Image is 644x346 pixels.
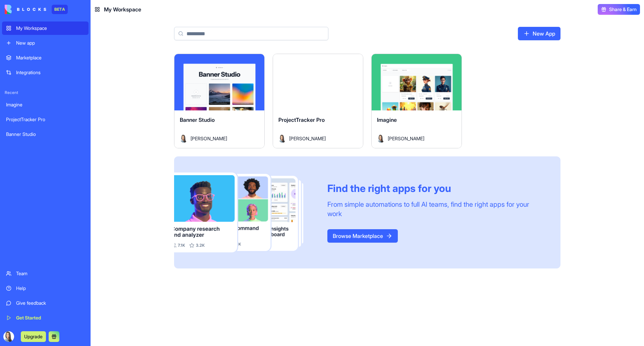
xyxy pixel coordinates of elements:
span: [PERSON_NAME] [388,135,424,142]
a: ImagineAvatar[PERSON_NAME] [371,54,462,148]
span: [PERSON_NAME] [191,135,227,142]
button: Share & Earn [598,4,640,15]
a: My Workspace [2,21,89,35]
button: Upgrade [21,331,46,342]
a: Help [2,282,89,295]
div: From simple automations to full AI teams, find the right apps for your work [327,200,544,218]
span: [PERSON_NAME] [289,135,326,142]
a: BETA [5,5,68,14]
a: Banner StudioAvatar[PERSON_NAME] [174,54,265,148]
div: My Workspace [16,25,85,32]
a: Give feedback [2,296,89,310]
a: Get Started [2,311,89,325]
div: Give feedback [16,300,85,306]
img: Avatar [278,135,286,143]
img: ACg8ocIi2y6ButMuETtlhkfkP-hgGTyOoLtfoJKwNUqVan3RkRO3_Vmv4A=s96-c [3,331,14,342]
div: ProjectTracker Pro [6,116,85,123]
div: Get Started [16,314,85,321]
div: Integrations [16,69,85,76]
div: Marketplace [16,54,85,61]
a: New App [518,27,560,40]
img: Avatar [180,135,188,143]
a: ProjectTracker Pro [2,113,89,126]
a: Browse Marketplace [327,229,398,243]
div: Banner Studio [6,131,85,138]
span: Recent [2,90,89,95]
img: Frame_181_egmpey.png [174,172,317,253]
img: Avatar [377,135,385,143]
div: Find the right apps for you [327,182,544,194]
div: Help [16,285,85,292]
div: Team [16,270,85,277]
a: Marketplace [2,51,89,64]
a: Upgrade [21,333,46,340]
a: Imagine [2,98,89,111]
span: Share & Earn [609,6,637,13]
div: BETA [52,5,68,14]
a: Integrations [2,66,89,79]
a: Team [2,267,89,280]
a: Banner Studio [2,128,89,141]
img: logo [5,5,46,14]
span: Banner Studio [180,116,215,123]
span: ProjectTracker Pro [278,116,325,123]
div: Imagine [6,101,85,108]
div: New app [16,40,85,46]
span: Imagine [377,116,397,123]
a: ProjectTracker ProAvatar[PERSON_NAME] [273,54,363,148]
span: My Workspace [104,5,141,13]
a: New app [2,36,89,50]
